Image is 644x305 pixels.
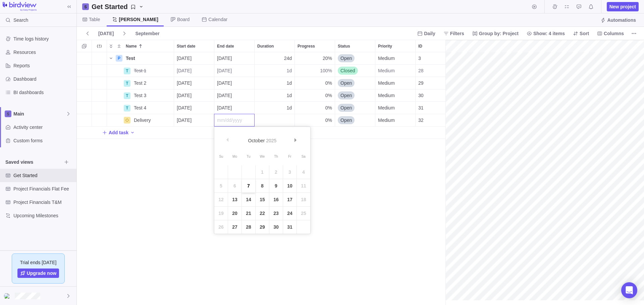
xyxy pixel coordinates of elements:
[283,179,297,193] a: 10
[228,193,241,206] a: 13
[294,138,298,142] span: Next
[228,220,241,234] a: 27
[283,207,297,220] a: 24
[256,193,269,206] a: 15
[269,179,283,193] a: 9
[214,114,255,127] input: mm/dd/yyyy
[256,179,269,193] a: 8
[266,138,276,143] span: 2025
[260,155,265,158] span: Wednesday
[228,207,241,220] a: 20
[269,207,283,220] a: 23
[302,155,306,158] span: Saturday
[269,193,283,206] a: 16
[214,114,255,127] div: End date
[242,207,255,220] a: 21
[256,207,269,220] a: 22
[256,220,269,234] a: 29
[248,138,265,143] span: October
[274,155,278,158] span: Thursday
[242,179,255,193] a: 7
[77,52,445,305] div: grid
[219,155,223,158] span: Sunday
[283,193,297,206] a: 17
[289,134,304,148] a: Next
[232,155,237,158] span: Monday
[283,220,297,234] a: 31
[247,155,250,158] span: Tuesday
[288,155,291,158] span: Friday
[269,220,283,234] a: 30
[242,193,255,206] a: 14
[242,220,255,234] a: 28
